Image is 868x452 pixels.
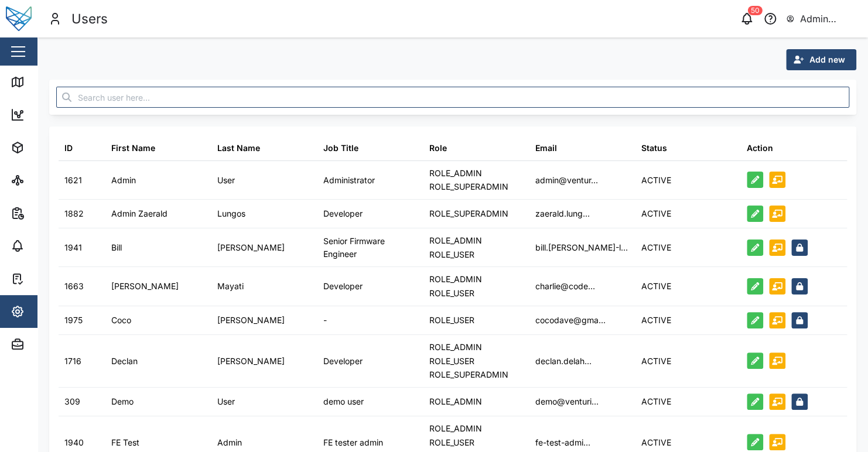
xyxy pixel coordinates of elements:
[323,355,363,368] div: Developer
[429,422,508,435] div: ROLE_ADMIN
[71,9,108,29] div: Users
[535,395,598,408] div: demo@venturi...
[64,395,80,408] div: 309
[785,11,859,27] button: Admin Zaerald Lungos
[535,207,589,220] div: zaerald.lung...
[800,12,858,26] div: Admin Zaerald Lungos
[429,314,474,327] div: ROLE_USER
[429,142,447,155] div: Role
[323,436,383,449] div: FE tester admin
[429,355,508,368] div: ROLE_USER
[217,280,244,293] div: Mayati
[323,235,418,260] div: Senior Firmware Engineer
[217,395,235,408] div: User
[217,241,285,254] div: [PERSON_NAME]
[535,142,556,155] div: Email
[429,248,482,261] div: ROLE_USER
[30,76,57,88] div: Map
[111,355,138,368] div: Declan
[30,108,83,121] div: Dashboard
[641,280,671,293] div: ACTIVE
[429,368,508,381] div: ROLE_SUPERADMIN
[111,395,134,408] div: Demo
[217,174,235,187] div: User
[6,6,32,32] img: Main Logo
[641,314,671,327] div: ACTIVE
[64,355,81,368] div: 1716
[429,207,508,220] div: ROLE_SUPERADMIN
[786,49,857,70] button: Add new
[111,207,168,220] div: Admin Zaerald
[535,436,590,449] div: fe-test-admi...
[429,287,482,300] div: ROLE_USER
[64,314,83,327] div: 1975
[429,341,508,354] div: ROLE_ADMIN
[809,50,845,70] span: Add new
[64,436,84,449] div: 1940
[64,207,84,220] div: 1882
[429,234,482,247] div: ROLE_ADMIN
[217,314,285,327] div: [PERSON_NAME]
[30,272,63,285] div: Tasks
[111,436,139,449] div: FE Test
[323,207,363,220] div: Developer
[217,142,260,155] div: Last Name
[429,167,508,180] div: ROLE_ADMIN
[30,207,70,220] div: Reports
[641,207,671,220] div: ACTIVE
[64,142,73,155] div: ID
[535,280,594,293] div: charlie@code...
[429,180,508,193] div: ROLE_SUPERADMIN
[64,174,82,187] div: 1621
[323,280,363,293] div: Developer
[323,395,364,408] div: demo user
[323,142,358,155] div: Job Title
[111,280,179,293] div: [PERSON_NAME]
[535,174,597,187] div: admin@ventur...
[641,142,667,155] div: Status
[30,239,67,252] div: Alarms
[641,395,671,408] div: ACTIVE
[535,355,591,368] div: declan.delah...
[217,355,285,368] div: [PERSON_NAME]
[30,338,65,351] div: Admin
[111,142,155,155] div: First Name
[641,436,671,449] div: ACTIVE
[641,355,671,368] div: ACTIVE
[217,207,245,220] div: Lungos
[323,314,327,327] div: -
[535,314,605,327] div: cocodave@gma...
[217,436,242,449] div: Admin
[30,141,67,154] div: Assets
[30,174,59,187] div: Sites
[429,273,482,286] div: ROLE_ADMIN
[429,395,482,408] div: ROLE_ADMIN
[111,241,122,254] div: Bill
[429,436,508,449] div: ROLE_USER
[535,241,627,254] div: bill.[PERSON_NAME]-l...
[111,174,136,187] div: Admin
[30,305,72,318] div: Settings
[56,87,849,108] input: Search user here...
[64,241,82,254] div: 1941
[641,241,671,254] div: ACTIVE
[111,314,131,327] div: Coco
[748,6,763,15] div: 50
[641,174,671,187] div: ACTIVE
[64,280,84,293] div: 1663
[323,174,375,187] div: Administrator
[747,142,773,155] div: Action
